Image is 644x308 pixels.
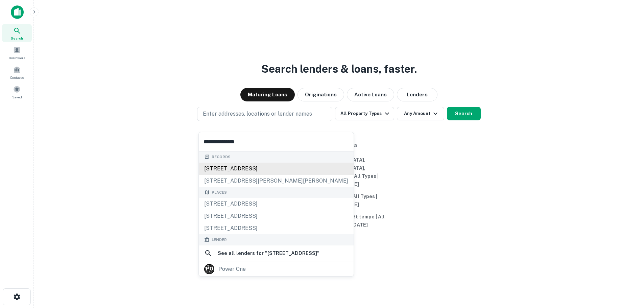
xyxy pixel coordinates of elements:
[240,88,295,101] button: Maturing Loans
[2,44,32,62] a: Borrowers
[199,222,354,234] div: [STREET_ADDRESS]
[199,262,354,276] a: P Opower one
[199,175,354,187] div: [STREET_ADDRESS][PERSON_NAME][PERSON_NAME]
[610,254,644,286] iframe: Chat Widget
[12,94,22,100] span: Saved
[447,107,481,120] button: Search
[9,55,25,61] span: Borrowers
[2,24,32,42] a: Search
[199,210,354,222] div: [STREET_ADDRESS]
[397,88,437,101] button: Lenders
[199,163,354,175] div: [STREET_ADDRESS]
[206,265,213,273] p: P O
[218,264,246,274] div: power one
[347,88,394,101] button: Active Loans
[335,107,394,120] button: All Property Types
[397,107,444,120] button: Any Amount
[197,107,332,121] button: Enter addresses, locations or lender names
[10,75,24,80] span: Contacts
[199,198,354,210] div: [STREET_ADDRESS]
[203,110,312,118] p: Enter addresses, locations or lender names
[11,5,24,19] img: capitalize-icon.png
[212,154,231,160] span: Records
[218,249,319,257] h6: See all lenders for " [STREET_ADDRESS] "
[212,237,227,243] span: Lender
[2,63,32,81] a: Contacts
[212,190,227,195] span: Places
[2,83,32,101] a: Saved
[297,88,344,101] button: Originations
[261,61,417,77] h3: Search lenders & loans, faster.
[11,35,23,41] span: Search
